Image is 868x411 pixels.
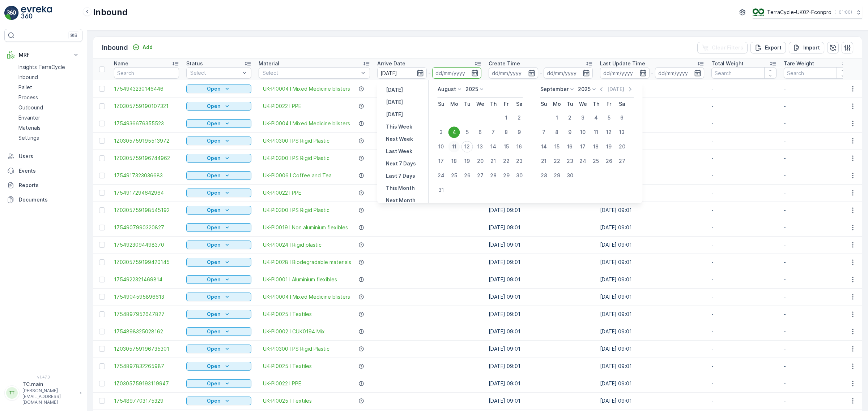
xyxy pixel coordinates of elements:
[16,133,82,143] a: Settings
[596,271,708,288] td: [DATE] 09:01
[99,311,105,317] div: Toggle Row Selected
[501,155,512,167] div: 22
[114,60,128,67] p: Name
[577,141,589,152] div: 17
[263,172,332,179] a: UK-PI0006 I Coffee and Tea
[4,6,19,20] img: logo
[753,6,862,19] button: TerraCycle-UK02-Econpro(+01:00)
[383,147,415,156] button: Last Week
[767,9,831,16] p: TerraCycle-UK02-Econpro
[596,98,708,115] td: [DATE] 09:01
[596,323,708,340] td: [DATE] 09:01
[186,171,251,180] button: Open
[485,375,596,392] td: [DATE] 09:01
[263,189,301,196] a: UK-PI0022 I PPE
[263,397,312,404] a: UK-PI0025 I Textiles
[99,277,105,282] div: Toggle Row Selected
[386,99,403,106] p: [DATE]
[114,120,179,127] a: 1754936676355523
[207,293,221,300] p: Open
[448,141,460,152] div: 11
[603,141,615,152] div: 19
[263,224,348,231] a: UK-PI0019 I Non aluminium flexibles
[263,328,325,335] span: UK-PI0002 I CUK0194 Mix
[207,155,221,162] p: Open
[383,159,419,168] button: Next 7 Days
[186,137,251,145] button: Open
[99,294,105,300] div: Toggle Row Selected
[114,363,179,370] span: 1754897832265987
[435,170,447,181] div: 24
[186,154,251,163] button: Open
[16,113,82,123] a: Envanter
[114,85,179,92] a: 1754943230146446
[596,375,708,392] td: [DATE] 09:01
[263,311,312,318] a: UK-PI0025 I Textiles
[114,311,179,318] span: 1754897952647827
[4,48,82,62] button: MRF
[377,60,405,67] p: Arrive Date
[186,189,251,197] button: Open
[383,122,415,131] button: This Week
[16,92,82,103] a: Process
[485,358,596,375] td: [DATE] 09:01
[488,170,499,181] div: 28
[263,259,351,266] span: UK-PI0028 I Biodegradable materials
[383,110,406,119] button: Tomorrow
[4,192,82,207] a: Documents
[207,85,221,92] p: Open
[99,259,105,265] div: Toggle Row Selected
[485,306,596,323] td: [DATE] 09:01
[114,293,179,300] span: 1754904595896613
[207,397,221,404] p: Open
[386,135,413,143] p: Next Week
[475,170,486,181] div: 27
[435,141,447,152] div: 10
[207,363,221,370] p: Open
[263,380,301,387] a: UK-PI0022 I PPE
[435,184,447,196] div: 31
[383,98,406,107] button: Today
[551,170,563,181] div: 29
[114,276,179,283] a: 1754922321469814
[99,103,105,109] div: Toggle Row Selected
[186,258,251,267] button: Open
[501,126,512,138] div: 8
[263,276,337,283] span: UK-PI0001 I Aluminium flexibles
[263,120,350,127] a: UK-PI0004 I Mixed Medicine blisters
[538,126,550,138] div: 7
[93,7,128,18] p: Inbound
[616,126,628,138] div: 13
[207,259,221,266] p: Open
[263,241,322,248] span: UK-PI0024 I Rigid plastic
[207,120,221,127] p: Open
[488,126,499,138] div: 7
[514,126,525,138] div: 9
[114,137,179,144] a: 1Z0305759195513972
[207,172,221,179] p: Open
[711,67,776,79] input: Search
[114,241,179,248] a: 1754923094498370
[712,44,743,51] p: Clear Filters
[114,207,179,214] a: 1Z0305759198545192
[603,155,615,167] div: 26
[207,189,221,196] p: Open
[6,387,18,399] div: TT
[551,141,563,152] div: 15
[99,155,105,161] div: Toggle Row Selected
[207,137,221,144] p: Open
[114,103,179,110] a: 1Z0305759190107321
[603,126,615,138] div: 12
[551,112,563,124] div: 1
[485,254,596,271] td: [DATE] 09:01
[383,86,406,94] button: Yesterday
[616,112,628,124] div: 6
[596,254,708,271] td: [DATE] 09:01
[18,74,38,81] p: Inbound
[4,149,82,164] a: Users
[114,345,179,352] span: 1Z0305759196735301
